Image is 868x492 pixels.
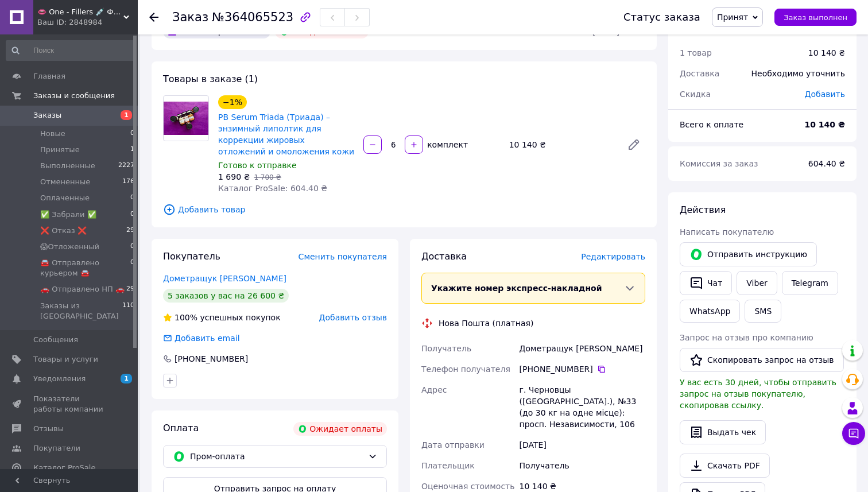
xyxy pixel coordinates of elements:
[40,177,90,187] span: Отмененные
[520,363,645,375] div: [PHONE_NUMBER]
[517,338,648,359] div: Дометращук [PERSON_NAME]
[293,422,387,436] div: Ожидает оплаты
[299,252,387,261] span: Сменить покупателя
[40,284,125,295] span: 🚗 Отправлено НП 🚗
[37,17,138,28] div: Ваш ID: 2848984
[162,332,241,344] div: Добавить email
[164,102,208,135] img: PB Serum Triada (Триада) – энзимный липолтик для коррекции жировых отложений и омоложения кожи
[421,385,447,394] span: Адрес
[172,10,208,24] span: Заказ
[784,13,847,22] span: Заказ выполнен
[680,271,732,295] button: Чат
[808,47,845,59] div: 10 140 ₴
[421,365,510,374] span: Телефон получателя
[163,203,645,216] span: Добавить товар
[40,145,80,155] span: Принятые
[33,110,61,121] span: Заказы
[517,435,648,455] div: [DATE]
[517,455,648,476] div: Получатель
[130,129,134,139] span: 0
[173,332,241,344] div: Добавить email
[717,13,748,22] span: Принят
[6,40,135,61] input: Поиск
[122,301,134,321] span: 110
[745,61,852,86] div: Необходимо уточнить
[218,113,354,156] a: PB Serum Triada (Триада) – энзимный липолтик для коррекции жировых отложений и омоложения кожи
[130,145,134,155] span: 1
[218,161,297,170] span: Готово к отправке
[680,48,712,57] span: 1 товар
[421,251,467,262] span: Доставка
[622,133,645,156] a: Редактировать
[163,423,199,433] span: Оплата
[130,210,134,220] span: 0
[163,289,289,303] div: 5 заказов у вас на 26 600 ₴
[737,271,777,295] a: Viber
[782,271,838,295] a: Telegram
[431,284,602,293] span: Укажите номер экспресс-накладной
[126,226,134,236] span: 29
[130,258,134,278] span: 0
[33,71,65,82] span: Главная
[680,242,817,266] button: Отправить инструкцию
[40,258,130,278] span: 🚘 Отправлено курьером 🚘
[173,353,249,365] div: [PHONE_NUMBER]
[680,300,740,323] a: WhatsApp
[254,173,281,181] span: 1 700 ₴
[842,422,865,445] button: Чат с покупателем
[680,159,758,168] span: Комиссия за заказ
[680,227,774,237] span: Написать покупателю
[774,9,857,26] button: Заказ выполнен
[421,440,485,450] span: Дата отправки
[421,461,475,470] span: Плательщик
[680,90,711,99] span: Скидка
[126,284,134,295] span: 29
[745,300,781,323] button: SMS
[40,242,99,252] span: 😱Отложенный
[163,312,281,323] div: успешных покупок
[175,313,197,322] span: 100%
[421,482,515,491] span: Оценочная стоимость
[33,374,86,384] span: Уведомления
[581,252,645,261] span: Редактировать
[33,354,98,365] span: Товары и услуги
[436,317,536,329] div: Нова Пошта (платная)
[680,204,726,215] span: Действия
[33,443,80,454] span: Покупатели
[33,335,78,345] span: Сообщения
[130,242,134,252] span: 0
[40,193,90,203] span: Оплаченные
[122,177,134,187] span: 176
[40,210,96,220] span: ✅ Забрали ✅
[218,172,250,181] span: 1 690 ₴
[505,137,618,153] div: 10 140 ₴
[163,274,286,283] a: Дометращук [PERSON_NAME]
[680,454,770,478] a: Скачать PDF
[680,420,766,444] button: Выдать чек
[805,120,846,129] b: 10 140 ₴
[421,344,471,353] span: Получатель
[218,95,247,109] div: −1%
[680,69,719,78] span: Доставка
[40,301,122,321] span: Заказы из [GEOGRAPHIC_DATA]
[33,463,95,473] span: Каталог ProSale
[190,450,363,463] span: Пром-оплата
[118,161,134,171] span: 2227
[33,424,64,434] span: Отзывы
[130,193,134,203] span: 0
[33,91,115,101] span: Заказы и сообщения
[40,129,65,139] span: Новые
[680,378,836,410] span: У вас есть 30 дней, чтобы отправить запрос на отзыв покупателю, скопировав ссылку.
[37,7,123,17] span: 👄 One - Fillers 💉 Филлеры | Токсины | Пилинг | Уколы красоты 👄
[680,348,844,372] button: Скопировать запрос на отзыв
[40,226,87,236] span: ❌ Отказ ❌
[805,90,845,99] span: Добавить
[623,11,700,23] div: Статус заказа
[218,184,327,193] span: Каталог ProSale: 604.40 ₴
[121,110,132,120] span: 1
[212,10,293,24] span: №364065523
[40,161,95,171] span: Выполненные
[163,73,258,84] span: Товары в заказе (1)
[149,11,158,23] div: Вернуться назад
[517,379,648,435] div: г. Черновцы ([GEOGRAPHIC_DATA].), №33 (до 30 кг на одне місце): просп. Независимости, 106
